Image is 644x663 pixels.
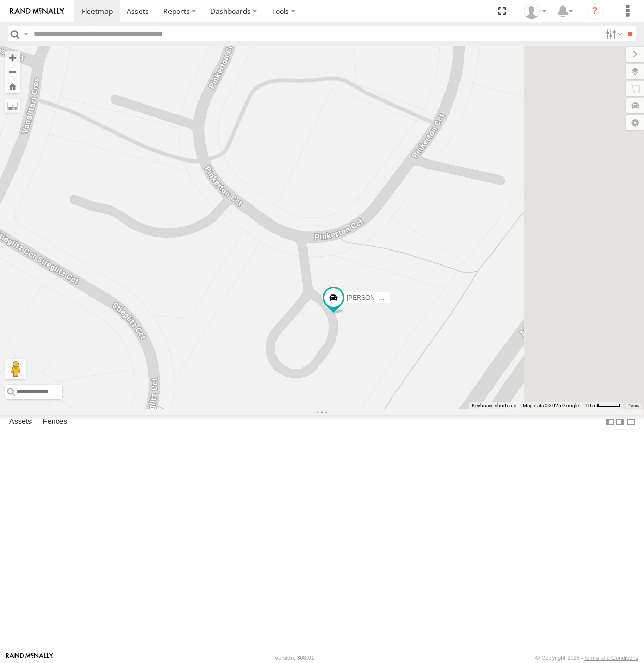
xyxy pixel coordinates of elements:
[626,415,636,430] label: Hide Summary Table
[602,26,624,41] label: Search Filter Options
[584,655,638,661] a: Terms and Conditions
[615,415,625,430] label: Dock Summary Table to the Right
[587,3,603,20] i: ?
[523,403,579,408] span: Map data ©2025 Google
[520,4,550,19] div: Helen Mason
[5,98,20,113] label: Measure
[582,402,623,409] button: Map scale: 10 m per 41 pixels
[585,403,597,408] span: 10 m
[5,51,20,65] button: Zoom in
[472,402,516,409] button: Keyboard shortcuts
[626,115,644,130] label: Map Settings
[10,8,64,15] img: rand-logo.svg
[38,415,72,430] label: Fences
[6,653,53,663] a: Visit our Website
[5,359,26,379] button: Drag Pegman onto the map to open Street View
[535,655,638,661] div: © Copyright 2025 -
[4,415,37,430] label: Assets
[5,65,20,79] button: Zoom out
[347,294,398,302] span: [PERSON_NAME]
[628,403,639,407] a: Terms (opens in new tab)
[5,79,20,93] button: Zoom Home
[275,655,314,661] div: Version: 308.01
[22,26,30,41] label: Search Query
[605,415,615,430] label: Dock Summary Table to the Left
